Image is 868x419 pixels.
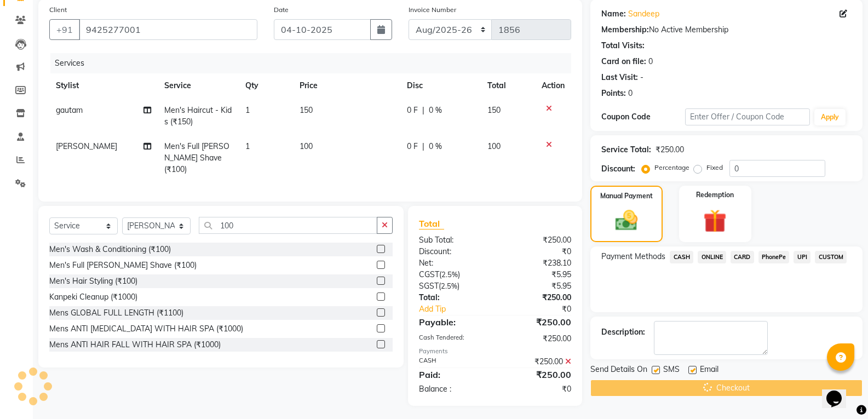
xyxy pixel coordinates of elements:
div: - [640,72,643,83]
button: Apply [814,109,846,125]
div: ₹250.00 [495,292,579,303]
iframe: chat widget [822,375,857,408]
div: ₹250.00 [495,368,579,381]
th: Stylist [49,73,158,98]
span: [PERSON_NAME] [56,141,117,151]
div: Service Total: [601,144,651,156]
div: CASH [411,356,495,368]
span: Total [419,218,444,229]
div: Paid: [411,368,495,381]
div: Points: [601,88,626,99]
div: Balance : [411,383,495,395]
div: Services [50,53,579,73]
div: Mens ANTI [MEDICAL_DATA] WITH HAIR SPA (₹1000) [49,323,243,335]
div: Kanpeki Cleanup (₹1000) [49,291,137,303]
span: CARD [731,251,754,263]
button: +91 [49,19,80,40]
span: 150 [300,105,313,115]
div: ₹0 [495,383,579,395]
div: Men's Hair Styling (₹100) [49,275,137,287]
a: Add Tip [411,303,509,315]
div: ( ) [411,280,495,292]
div: Net: [411,257,495,269]
img: _gift.svg [696,206,734,236]
span: Men's Full [PERSON_NAME] Shave (₹100) [164,141,229,174]
span: CGST [419,269,439,279]
img: _cash.svg [608,208,645,233]
div: ( ) [411,269,495,280]
div: Total: [411,292,495,303]
div: ₹5.95 [495,280,579,292]
label: Client [49,5,67,15]
div: ₹0 [495,246,579,257]
span: 1 [245,141,250,151]
div: ₹250.00 [656,144,684,156]
div: 0 [648,56,653,67]
span: 1 [245,105,250,115]
span: 100 [300,141,313,151]
div: Card on file: [601,56,646,67]
div: Men's Full [PERSON_NAME] Shave (₹100) [49,260,197,271]
div: Name: [601,8,626,20]
span: SGST [419,281,439,291]
span: UPI [794,251,810,263]
label: Fixed [706,163,723,173]
div: Mens ANTI HAIR FALL WITH HAIR SPA (₹1000) [49,339,221,351]
span: Men's Haircut - Kids (₹150) [164,105,232,127]
label: Percentage [654,163,689,173]
div: Sub Total: [411,234,495,246]
div: Total Visits: [601,40,645,51]
span: gautam [56,105,83,115]
span: 0 % [429,105,442,116]
span: 100 [487,141,501,151]
span: 0 F [407,105,418,116]
div: ₹250.00 [495,234,579,246]
span: | [422,105,424,116]
label: Invoice Number [409,5,456,15]
span: 0 F [407,141,418,152]
div: ₹0 [509,303,579,315]
div: Payments [419,347,571,356]
span: SMS [663,364,680,377]
div: Description: [601,326,645,338]
div: 0 [628,88,633,99]
span: Payment Methods [601,251,665,262]
div: Coupon Code [601,111,685,123]
span: 150 [487,105,501,115]
div: Men's Wash & Conditioning (₹100) [49,244,171,255]
span: CASH [670,251,693,263]
span: Send Details On [590,364,647,377]
th: Disc [400,73,481,98]
span: | [422,141,424,152]
label: Redemption [696,190,734,200]
div: ₹250.00 [495,333,579,345]
label: Date [274,5,289,15]
th: Qty [239,73,293,98]
a: Sandeep [628,8,659,20]
div: Last Visit: [601,72,638,83]
input: Search or Scan [199,217,377,234]
div: Discount: [601,163,635,175]
th: Service [158,73,239,98]
div: ₹5.95 [495,269,579,280]
span: 2.5% [441,282,457,290]
span: Email [700,364,718,377]
span: PhonePe [758,251,790,263]
span: CUSTOM [815,251,847,263]
div: No Active Membership [601,24,852,36]
div: Payable: [411,315,495,329]
div: Discount: [411,246,495,257]
div: ₹238.10 [495,257,579,269]
span: 2.5% [441,270,458,279]
th: Price [293,73,400,98]
div: Membership: [601,24,649,36]
div: Cash Tendered: [411,333,495,345]
label: Manual Payment [600,191,653,201]
input: Enter Offer / Coupon Code [685,108,810,125]
div: ₹250.00 [495,315,579,329]
span: 0 % [429,141,442,152]
div: Mens GLOBAL FULL LENGTH (₹1100) [49,307,183,319]
span: ONLINE [698,251,726,263]
div: ₹250.00 [495,356,579,368]
th: Total [481,73,535,98]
